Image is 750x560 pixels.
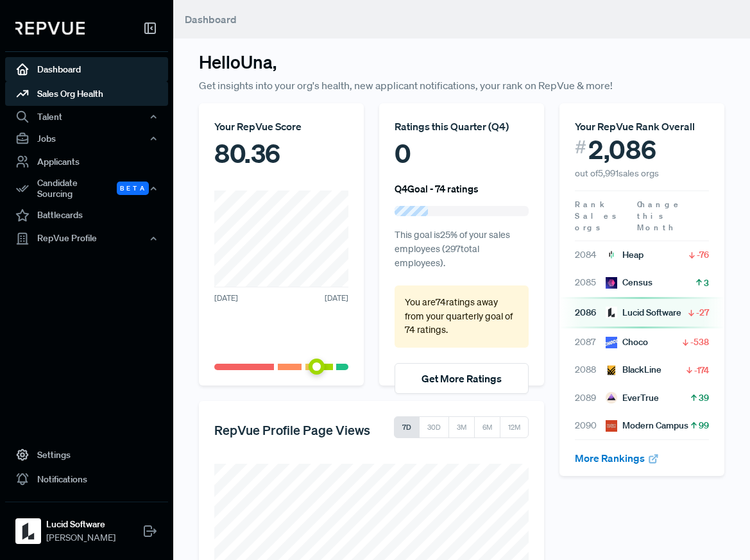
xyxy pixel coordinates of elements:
span: 99 [699,419,709,432]
button: Get More Ratings [395,363,529,394]
span: -76 [697,248,709,261]
span: 3 [704,276,709,289]
span: -27 [696,306,709,319]
span: Your RepVue Rank Overall [575,120,695,133]
p: Get insights into your org's health, new applicant notifications, your rank on RepVue & more! [199,78,724,93]
div: BlackLine [606,363,661,377]
span: [DATE] [214,293,238,304]
img: Modern Campus [606,420,617,432]
span: -174 [694,364,709,377]
div: Lucid Software [606,306,681,319]
div: Candidate Sourcing [5,174,168,203]
img: Lucid Software [18,521,38,541]
button: 12M [500,416,529,438]
button: Talent [5,106,168,128]
div: Choco [606,335,648,349]
button: 30D [419,416,449,438]
div: Modern Campus [606,419,688,432]
div: Your RepVue Score [214,119,348,134]
div: Census [606,276,652,289]
p: This goal is 25 % of your sales employees ( 297 total employees). [395,228,529,270]
a: Applicants [5,149,168,174]
span: [DATE] [325,293,348,304]
span: Sales orgs [575,210,618,233]
button: Jobs [5,128,168,149]
span: Change this Month [637,199,682,233]
a: Dashboard [5,57,168,81]
span: 39 [699,391,709,404]
div: EverTrue [606,391,659,405]
a: More Rankings [575,452,660,464]
img: Lucid Software [606,307,617,318]
span: 2087 [575,335,606,349]
span: Rank [575,199,606,210]
img: Choco [606,337,617,348]
span: 2090 [575,419,606,432]
span: Dashboard [185,13,237,26]
a: Lucid SoftwareLucid Software[PERSON_NAME] [5,502,168,550]
span: 2,086 [588,134,656,165]
button: 6M [474,416,500,438]
span: 2084 [575,248,606,262]
p: You are 74 ratings away from your quarterly goal of 74 ratings . [405,296,518,337]
h3: Hello Una , [199,51,724,72]
a: Sales Org Health [5,81,168,106]
span: # [575,134,586,160]
a: Battlecards [5,203,168,228]
div: 0 [395,134,529,173]
h5: RepVue Profile Page Views [214,422,370,437]
img: BlackLine [606,364,617,376]
span: [PERSON_NAME] [46,531,115,545]
button: 7D [394,416,420,438]
img: Census [606,277,617,289]
h6: Q4 Goal - 74 ratings [395,183,479,194]
img: EverTrue [606,392,617,403]
span: 2085 [575,276,606,289]
img: Heap [606,249,617,260]
span: 2086 [575,306,606,319]
button: RepVue Profile [5,228,168,250]
div: 80.36 [214,134,348,173]
button: Candidate Sourcing Beta [5,174,168,203]
span: out of 5,991 sales orgs [575,167,659,179]
span: 2089 [575,391,606,405]
span: 2088 [575,363,606,377]
a: Notifications [5,467,168,491]
span: -538 [690,335,709,348]
button: 3M [448,416,475,438]
span: Beta [117,182,149,195]
div: Ratings this Quarter ( Q4 ) [395,119,529,134]
strong: Lucid Software [46,518,115,531]
img: RepVue [15,22,85,35]
div: Heap [606,248,643,262]
a: Settings [5,443,168,467]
